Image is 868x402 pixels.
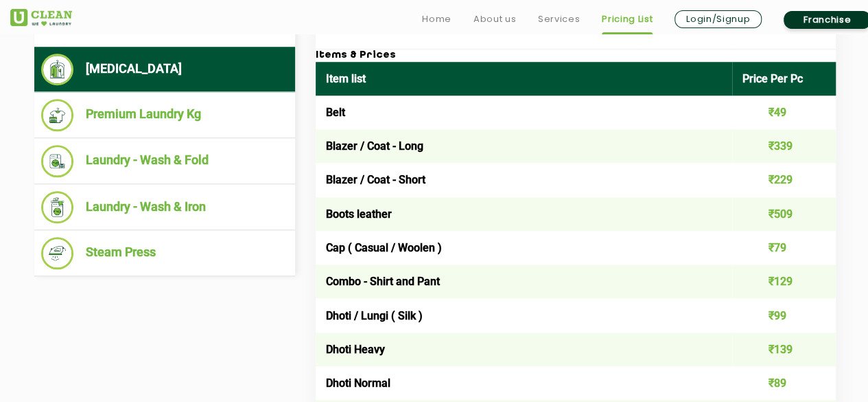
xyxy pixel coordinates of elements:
td: Dhoti Normal [316,366,732,400]
td: ₹229 [732,163,836,197]
td: ₹89 [732,366,836,400]
td: Cap ( Casual / Woolen ) [316,231,732,265]
img: Laundry - Wash & Fold [41,145,73,177]
img: Steam Press [41,237,73,269]
h3: Items & Prices [316,49,836,62]
td: ₹49 [732,96,836,129]
td: ₹509 [732,197,836,231]
th: Price Per Pc [732,62,836,96]
a: Home [422,11,451,27]
td: ₹139 [732,333,836,366]
td: Blazer / Coat - Short [316,163,732,197]
a: Login/Signup [675,10,762,28]
a: Pricing List [602,11,653,27]
th: Item list [316,62,732,96]
td: ₹129 [732,265,836,298]
td: Dhoti Heavy [316,333,732,366]
td: Boots leather [316,197,732,231]
td: ₹99 [732,298,836,332]
td: ₹79 [732,231,836,265]
li: Steam Press [41,237,288,269]
img: Laundry - Wash & Iron [41,191,73,223]
img: Dry Cleaning [41,54,73,85]
td: Dhoti / Lungi ( Silk ) [316,298,732,332]
li: Laundry - Wash & Iron [41,191,288,223]
td: Combo - Shirt and Pant [316,265,732,298]
li: Premium Laundry Kg [41,99,288,131]
li: [MEDICAL_DATA] [41,54,288,85]
td: Belt [316,96,732,129]
td: ₹339 [732,129,836,163]
a: Services [538,11,580,27]
img: Premium Laundry Kg [41,99,73,131]
a: About us [473,11,516,27]
td: Blazer / Coat - Long [316,129,732,163]
img: UClean Laundry and Dry Cleaning [10,9,72,26]
li: Laundry - Wash & Fold [41,145,288,177]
